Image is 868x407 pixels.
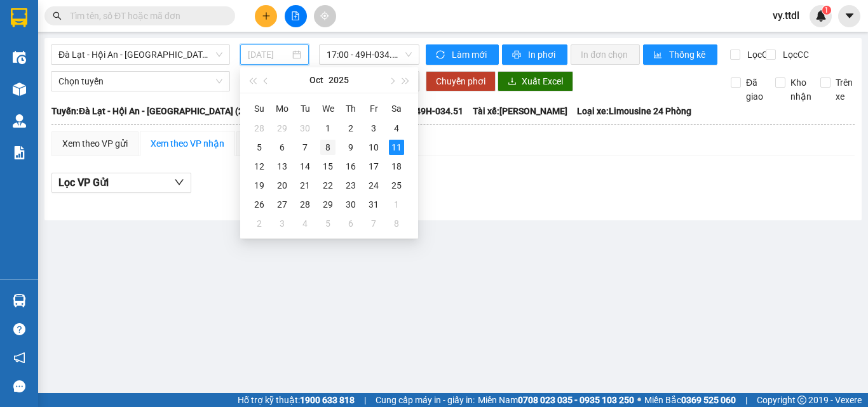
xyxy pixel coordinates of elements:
div: 6 [343,216,358,231]
td: 2025-11-06 [339,214,362,233]
th: We [316,98,339,119]
div: 7 [297,140,313,155]
div: Xem theo VP nhận [151,137,224,150]
div: 29 [275,121,290,136]
div: 6 [275,140,290,155]
td: 2025-10-09 [339,138,362,157]
span: Loại xe: Limousine 24 Phòng [577,104,691,118]
span: notification [13,352,25,364]
td: 2025-09-28 [248,119,271,138]
div: 16 [343,159,358,174]
div: 23 [343,178,358,193]
img: icon-new-feature [815,10,827,22]
span: ⚪️ [637,397,641,403]
div: 18 [389,159,404,174]
td: 2025-10-08 [316,138,339,157]
button: Lọc VP Gửi [51,173,191,193]
th: Tu [294,98,316,119]
strong: 0708 023 035 - 0935 103 250 [518,395,634,405]
td: 2025-10-27 [271,195,294,214]
td: 2025-09-30 [294,119,316,138]
span: Lọc VP Gửi [58,175,109,190]
strong: 1900 633 818 [300,395,355,405]
button: In đơn chọn [571,44,640,65]
span: search [53,11,62,20]
div: 22 [320,178,336,193]
button: bar-chartThống kê [643,44,717,65]
div: 8 [389,216,404,231]
td: 2025-10-29 [316,195,339,214]
button: 2025 [329,67,349,93]
strong: 0369 525 060 [681,395,736,405]
span: 1 [824,6,829,15]
span: message [13,380,25,392]
span: down [174,177,184,187]
button: Oct [309,67,323,93]
img: warehouse-icon [13,294,26,307]
div: 20 [275,178,290,193]
span: Lọc CC [778,48,811,62]
div: 4 [297,216,313,231]
span: Thống kê [669,48,707,62]
td: 2025-10-18 [385,157,408,176]
td: 2025-11-01 [385,195,408,214]
button: syncLàm mới [426,44,499,65]
td: 2025-10-17 [362,157,385,176]
td: 2025-10-22 [316,176,339,195]
div: 14 [297,159,313,174]
div: 5 [252,140,267,155]
td: 2025-11-04 [294,214,316,233]
td: 2025-11-08 [385,214,408,233]
span: question-circle [13,323,25,335]
td: 2025-10-13 [271,157,294,176]
span: Tài xế: [PERSON_NAME] [473,104,567,118]
td: 2025-10-16 [339,157,362,176]
td: 2025-11-05 [316,214,339,233]
td: 2025-10-02 [339,119,362,138]
td: 2025-10-04 [385,119,408,138]
div: 24 [366,178,381,193]
button: caret-down [838,5,860,27]
div: 4 [389,121,404,136]
div: 31 [366,197,381,212]
td: 2025-11-03 [271,214,294,233]
span: Trên xe [831,76,858,103]
div: 3 [275,216,290,231]
td: 2025-10-12 [248,157,271,176]
div: 21 [297,178,313,193]
div: 13 [275,159,290,174]
th: Fr [362,98,385,119]
div: 15 [320,159,336,174]
span: Đã giao [741,76,768,103]
td: 2025-10-28 [294,195,316,214]
td: 2025-10-11 [385,138,408,157]
span: sync [436,50,447,60]
th: Mo [271,98,294,119]
span: printer [512,50,523,60]
span: bar-chart [653,50,664,60]
td: 2025-09-29 [271,119,294,138]
td: 2025-10-07 [294,138,316,157]
td: 2025-10-14 [294,157,316,176]
button: file-add [285,5,307,27]
span: Miền Nam [478,393,634,407]
button: plus [255,5,277,27]
button: downloadXuất Excel [498,71,573,91]
td: 2025-10-25 [385,176,408,195]
img: warehouse-icon [13,114,26,128]
td: 2025-10-30 [339,195,362,214]
img: warehouse-icon [13,51,26,64]
th: Th [339,98,362,119]
td: 2025-10-06 [271,138,294,157]
span: aim [320,11,329,20]
th: Su [248,98,271,119]
td: 2025-10-21 [294,176,316,195]
img: warehouse-icon [13,83,26,96]
img: solution-icon [13,146,26,159]
span: vy.ttdl [763,8,810,23]
b: Tuyến: Đà Lạt - Hội An - [GEOGRAPHIC_DATA] (24 Phòng) [51,106,280,116]
td: 2025-10-10 [362,138,385,157]
td: 2025-11-07 [362,214,385,233]
div: Xem theo VP gửi [62,137,128,150]
div: 1 [320,121,336,136]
